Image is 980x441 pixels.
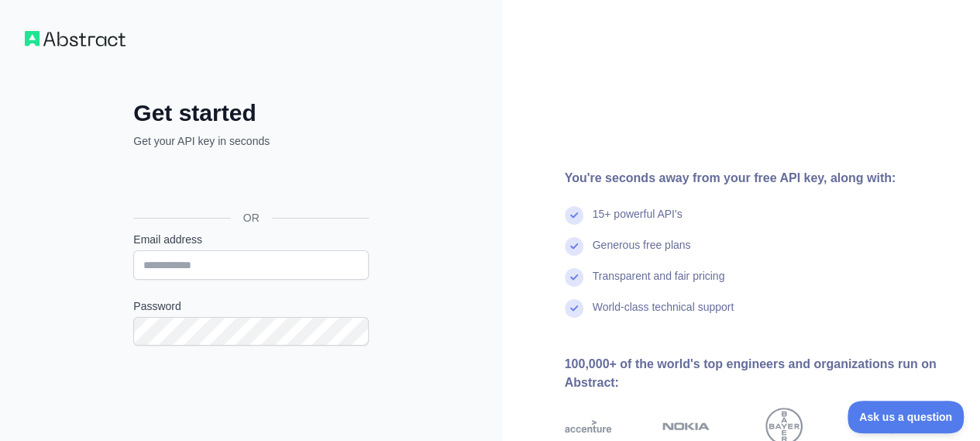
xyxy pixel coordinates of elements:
[133,298,369,314] label: Password
[565,299,583,318] img: check mark
[133,99,369,127] h2: Get started
[593,268,725,299] div: Transparent and fair pricing
[133,364,369,425] iframe: reCAPTCHA
[565,206,583,225] img: check mark
[133,232,369,247] label: Email address
[593,206,683,237] div: 15+ powerful API's
[565,169,956,188] div: You're seconds away from your free API key, along with:
[848,401,965,433] iframe: Toggle Customer Support
[593,237,691,268] div: Generous free plans
[25,31,126,47] img: Workflow
[126,166,373,200] iframe: Sign in with Google Button
[593,299,734,330] div: World-class technical support
[133,133,369,149] p: Get your API key in seconds
[565,237,583,256] img: check mark
[565,268,583,287] img: check mark
[565,355,956,392] div: 100,000+ of the world's top engineers and organizations run on Abstract:
[231,210,272,226] span: OR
